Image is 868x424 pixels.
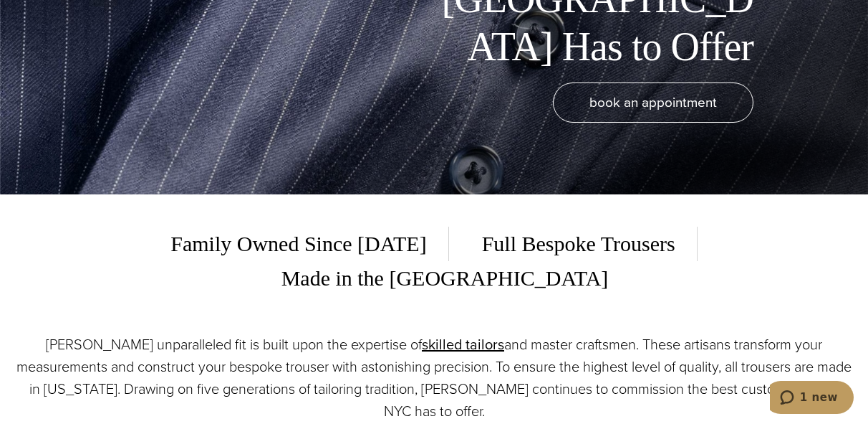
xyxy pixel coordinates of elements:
[553,83,753,123] a: book an appointment
[460,227,698,261] span: Full Bespoke Trousers
[170,227,448,261] span: Family Owned Since [DATE]
[770,381,854,417] iframe: Opens a widget where you can chat to one of our agents
[422,334,504,355] a: skilled tailors
[260,261,609,296] span: Made in the [GEOGRAPHIC_DATA]
[14,334,854,423] p: [PERSON_NAME] unparalleled fit is built upon the expertise of and master craftsmen. These artisan...
[589,92,717,113] span: book an appointment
